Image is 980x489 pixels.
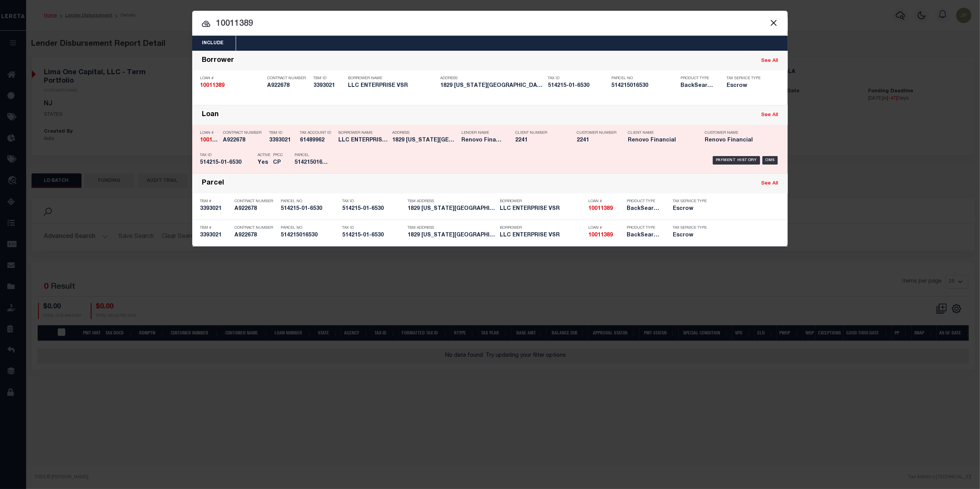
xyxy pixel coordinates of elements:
[588,232,623,239] h5: 10011389
[611,76,677,81] p: Parcel No
[627,206,661,212] h5: BackSearch,Escrow
[408,206,496,212] h5: 1829 WASHINGTON HOLLYWOOD FL 33...
[392,131,458,135] p: Address
[588,206,613,211] strong: 10011389
[281,226,338,230] p: Parcel No
[313,83,344,89] h5: 3393021
[294,153,329,158] p: Parcel
[202,57,234,65] div: Borrower
[200,137,219,144] h5: 10011389
[202,111,219,120] div: Loan
[294,160,329,166] h5: 514215016530
[258,153,270,158] p: Active
[673,226,707,230] p: Tax Service Type
[461,137,504,144] h5: Renovo Financial
[548,76,607,81] p: Tax ID
[281,232,338,239] h5: 514215016530
[342,199,404,204] p: Tax ID
[705,137,770,144] h5: Renovo Financial
[627,199,661,204] p: Product Type
[681,83,715,89] h5: BackSearch,Escrow
[235,206,277,212] h5: A922678
[338,137,388,144] h5: LLC ENTERPRISE VSR
[200,153,254,158] p: Tax ID
[761,181,778,186] a: See All
[273,160,283,166] h5: CP
[761,58,778,63] a: See All
[202,179,224,188] div: Parcel
[200,206,231,212] h5: 3393021
[500,199,584,204] p: Borrower
[200,131,219,135] p: Loan #
[342,206,404,212] h5: 514215-01-6530
[200,226,231,230] p: TBM #
[627,232,661,239] h5: BackSearch,Escrow
[200,138,225,143] strong: 10011389
[200,83,263,89] h5: 10011389
[223,137,265,144] h5: A922678
[408,232,496,239] h5: 1829 WASHINGTON HOLLYWOOD FL 33...
[235,232,277,239] h5: A922678
[515,131,565,135] p: Client Number
[628,131,693,135] p: Client Name
[408,226,496,230] p: TBM Address
[269,131,296,135] p: TBM ID
[348,76,436,81] p: Borrower Name
[267,76,309,81] p: Contract Number
[577,137,615,144] h5: 2241
[200,76,263,81] p: Loan #
[223,131,265,135] p: Contract Number
[500,206,584,212] h5: LLC ENTERPRISE VSR
[200,83,225,88] strong: 10011389
[627,226,661,230] p: Product Type
[673,232,707,239] h5: Escrow
[342,232,404,239] h5: 514215-01-6530
[769,18,779,28] button: Close
[192,17,788,31] input: Start typing...
[440,83,544,89] h5: 1829 WASHINGTON HOLLYWOOD FL 33...
[588,226,623,230] p: Loan #
[761,113,778,118] a: See All
[588,199,623,204] p: Loan #
[200,232,231,239] h5: 3393021
[673,206,707,212] h5: Escrow
[300,137,334,144] h5: 61489962
[727,83,765,89] h5: Escrow
[273,153,283,158] p: PPCC
[200,160,254,166] h5: 514215-01-6530
[713,156,760,165] div: Payment History
[235,226,277,230] p: Contract Number
[500,232,584,239] h5: LLC ENTERPRISE VSR
[281,199,338,204] p: Parcel No
[392,137,458,144] h5: 1829 WASHINGTON HOLLYWOOD FL 33...
[192,36,233,51] button: Include
[258,160,269,166] h5: Yes
[681,76,715,81] p: Product Type
[281,206,338,212] h5: 514215-01-6530
[548,83,607,89] h5: 514215-01-6530
[440,76,544,81] p: Address
[235,199,277,204] p: Contract Number
[342,226,404,230] p: Tax ID
[200,199,231,204] p: TBM #
[338,131,388,135] p: Borrower Name
[313,76,344,81] p: TBM ID
[348,83,436,89] h5: LLC ENTERPRISE VSR
[269,137,296,144] h5: 3393021
[611,83,677,89] h5: 514215016530
[588,206,623,212] h5: 10011389
[762,156,778,165] div: OMS
[628,137,693,144] h5: Renovo Financial
[408,199,496,204] p: TBM Address
[300,131,334,135] p: Tax Account ID
[727,76,765,81] p: Tax Service Type
[461,131,504,135] p: Lender Name
[705,131,770,135] p: Customer Name
[588,233,613,238] strong: 10011389
[577,131,616,135] p: Customer Number
[515,137,565,144] h5: 2241
[267,83,309,89] h5: A922678
[673,199,707,204] p: Tax Service Type
[500,226,584,230] p: Borrower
